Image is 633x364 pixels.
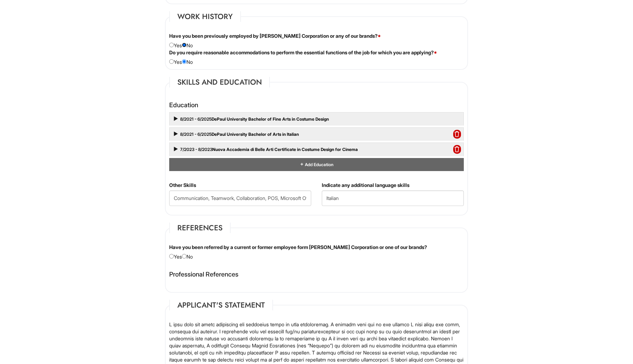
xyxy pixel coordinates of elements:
legend: Skills and Education [169,77,270,87]
a: 7/2023 - 8/2023Nuova Accademia di Belle Arti Certificate in Costume Design for Cinema [179,147,358,152]
legend: Applicant's Statement [169,300,273,310]
a: 8/2021 - 6/2025DePaul University Bachelor of Arts in Italian [179,132,299,137]
span: 8/2021 - 6/2025 [179,132,212,137]
div: Yes No [164,49,469,66]
input: Other Skills [169,190,311,206]
legend: References [169,223,231,233]
span: Add Education [304,162,333,167]
label: Have you been previously employed by [PERSON_NAME] Corporation or any of our brands? [169,32,381,40]
a: Delete [453,146,461,153]
h4: Professional References [169,271,464,278]
label: Other Skills [169,182,196,189]
input: Additional Language Skills [322,190,464,206]
span: 8/2021 - 6/2025 [179,116,212,122]
label: Have you been referred by a current or former employee form [PERSON_NAME] Corporation or one of o... [169,244,427,251]
a: 8/2021 - 6/2025DePaul University Bachelor of Fine Arts in Costume Design [179,116,329,122]
a: Add Education [300,162,333,167]
label: Indicate any additional language skills [322,182,409,189]
div: Yes No [164,32,469,49]
a: Delete [453,131,461,138]
legend: Work History [169,11,241,22]
h4: Education [169,102,464,109]
div: Yes No [164,244,469,260]
span: 7/2023 - 8/2023 [179,147,212,152]
label: Do you require reasonable accommodations to perform the essential functions of the job for which ... [169,49,437,56]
